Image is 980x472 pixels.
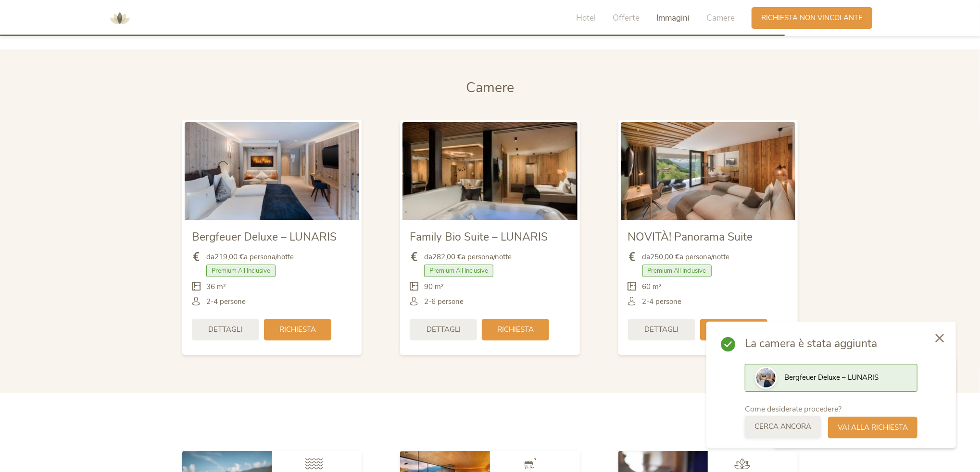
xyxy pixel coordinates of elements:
b: 282,00 € [432,252,462,262]
img: AMONTI & LUNARIS Wellnessresort [105,4,134,33]
span: 60 m² [642,282,662,292]
a: AMONTI & LUNARIS Wellnessresort [105,14,134,21]
span: Vai alla richiesta [838,423,908,433]
span: da a persona/notte [642,252,730,262]
span: Offerte [613,12,640,24]
span: Cerca ancora [754,422,811,432]
span: Camere [706,12,735,24]
span: 90 m² [424,282,444,292]
span: 2-4 persone [642,297,682,307]
span: Immagini [656,12,690,24]
span: Hotel [576,12,596,24]
span: La camera è stata aggiunta [745,336,917,351]
img: Family Bio Suite – LUNARIS [402,122,577,220]
img: Bergfeuer Deluxe – LUNARIS [185,122,359,220]
span: Camere [466,78,514,97]
img: Preview [756,368,776,387]
span: Richiesta [497,325,534,335]
span: NOVITÀ! Panorama Suite [628,230,753,244]
span: 2-6 persone [424,297,464,307]
b: 250,00 € [651,252,680,262]
span: da a persona/notte [206,252,294,262]
span: Dettagli [209,325,243,335]
span: Come desiderate procedere? [745,404,842,414]
span: Family Bio Suite – LUNARIS [410,230,548,244]
img: NOVITÀ! Panorama Suite [621,122,795,220]
span: Premium All Inclusive [206,265,276,277]
span: Premium All Inclusive [424,265,493,277]
span: Richiesta [279,325,316,335]
span: Premium All Inclusive [642,265,712,277]
span: Bergfeuer Deluxe – LUNARIS [784,373,879,382]
span: 36 m² [206,282,226,292]
span: 2-4 persone [206,297,246,307]
span: Richiesta non vincolante [761,13,863,23]
span: Dettagli [644,325,678,335]
span: Bergfeuer Deluxe – LUNARIS [192,230,337,244]
span: Dettagli [427,325,461,335]
b: 219,00 € [214,252,244,262]
span: da a persona/notte [424,252,512,262]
